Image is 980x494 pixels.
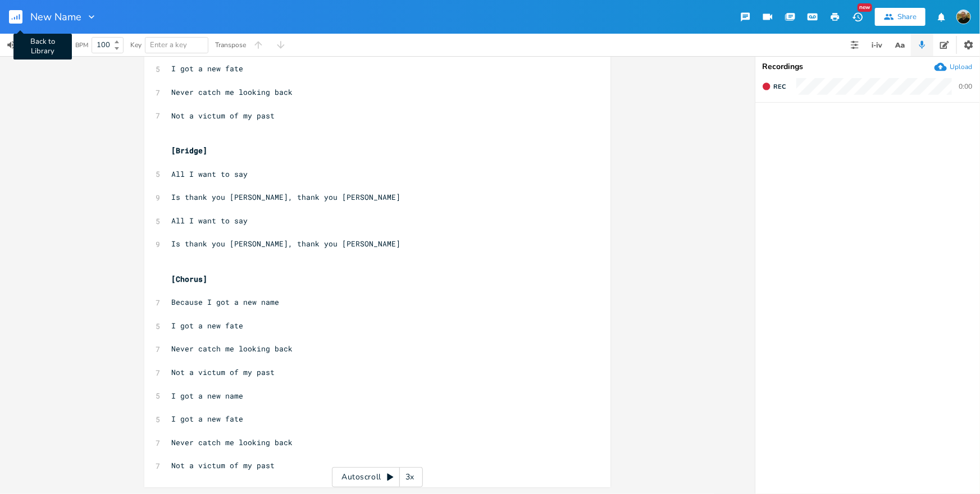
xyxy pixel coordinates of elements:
[130,42,142,48] div: Key
[935,61,972,73] button: Upload
[171,391,243,401] span: I got a new name
[858,3,872,12] div: New
[762,63,973,71] div: Recordings
[959,83,972,90] div: 0:00
[171,414,243,424] span: I got a new fate
[171,344,293,354] span: Never catch me looking back
[171,460,275,470] span: Not a victum of my past
[9,3,31,30] button: Back to Library
[171,216,248,226] span: All I want to say
[171,111,275,121] span: Not a victum of my past
[875,8,926,26] button: Share
[897,12,917,22] div: Share
[171,87,293,97] span: Never catch me looking back
[171,192,400,202] span: Is thank you [PERSON_NAME], thank you [PERSON_NAME]
[171,63,243,74] span: I got a new fate
[75,42,88,48] div: BPM
[171,239,400,249] span: Is thank you [PERSON_NAME], thank you [PERSON_NAME]
[171,321,243,331] span: I got a new fate
[758,77,790,95] button: Rec
[400,467,420,487] div: 3x
[846,7,869,27] button: New
[332,467,423,487] div: Autoscroll
[950,62,972,71] div: Upload
[956,10,971,24] img: Jordan Jankoviak
[171,437,293,447] span: Never catch me looking back
[30,12,81,22] span: New Name
[171,274,207,284] span: [Chorus]
[773,83,786,91] span: Rec
[171,297,279,307] span: Because I got a new name
[215,42,246,48] div: Transpose
[171,145,207,155] span: [Bridge]
[171,169,248,179] span: All I want to say
[150,40,187,50] span: Enter a key
[171,367,275,377] span: Not a victum of my past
